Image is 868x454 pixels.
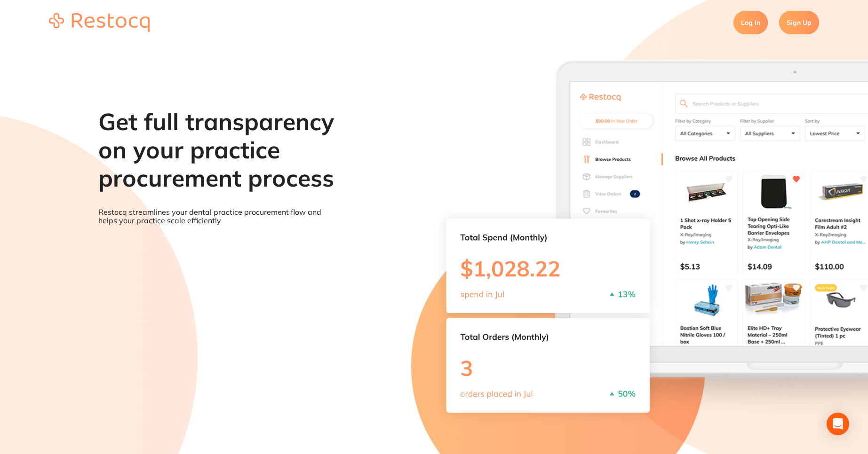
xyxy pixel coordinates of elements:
div: Open Intercom Messenger [827,413,849,435]
img: restocq_logo.svg [49,13,150,32]
p: Restocq streamlines your dental practice procurement flow and helps your practice scale efficiently [98,208,335,225]
a: Log In [733,11,768,34]
a: Sign Up [779,11,819,34]
h1: Get full transparency on your practice procurement process [98,108,335,192]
